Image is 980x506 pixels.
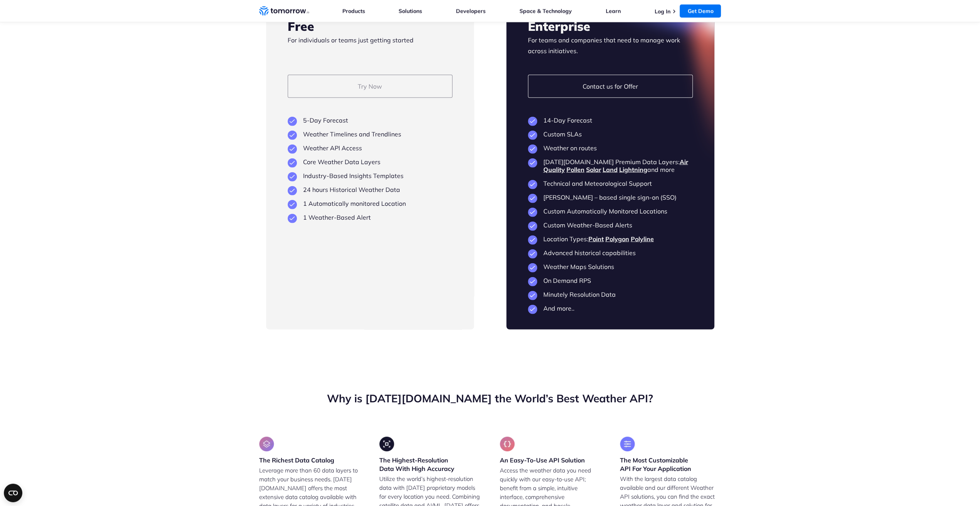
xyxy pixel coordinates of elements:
a: Solutions [399,8,422,15]
h3: The Richest Data Catalog [259,456,334,464]
a: Learn [606,8,621,15]
h2: Why is [DATE][DOMAIN_NAME] the World’s Best Weather API? [259,391,721,406]
h3: An Easy-To-Use API Solution [500,456,585,464]
h3: The Highest-Resolution Data With High Accuracy [379,456,481,473]
a: Lightning [619,166,647,173]
li: Weather on routes [528,144,693,152]
ul: plan features [528,116,693,312]
li: Weather Timelines and Trendlines [288,130,452,138]
a: Point [588,235,604,243]
h3: Free [288,18,452,35]
a: Get Demo [680,5,721,18]
a: Solar [586,166,601,173]
li: Custom Automatically Monitored Locations [528,207,693,215]
li: 5-Day Forecast [288,116,452,124]
li: [PERSON_NAME] – based single sign-on (SSO) [528,193,693,201]
ul: plan features [288,116,452,221]
li: Custom SLAs [528,130,693,138]
li: 1 Weather-Based Alert [288,213,452,221]
a: Home link [259,5,309,17]
li: Location Types: [528,235,693,243]
a: Polygon [605,235,629,243]
a: Products [342,8,365,15]
button: Open CMP widget [4,484,22,502]
li: [DATE][DOMAIN_NAME] Premium Data Layers: and more [528,158,693,173]
a: Air Quality [543,158,688,173]
li: 24 hours Historical Weather Data [288,186,452,193]
li: Technical and Meteorological Support [528,180,693,187]
li: And more.. [528,304,693,312]
a: Developers [456,8,486,15]
a: Log In [654,8,670,15]
a: Try Now [288,75,452,98]
h3: The Most Customizable API For Your Application [620,456,721,473]
li: On Demand RPS [528,277,693,284]
li: 14-Day Forecast [528,116,693,124]
li: Advanced historical capabilities [528,249,693,257]
a: Land [603,166,618,173]
a: Contact us for Offer [528,75,693,98]
p: For individuals or teams just getting started [288,35,452,56]
li: Weather API Access [288,144,452,152]
li: Industry-Based Insights Templates [288,172,452,180]
li: 1 Automatically monitored Location [288,200,452,207]
li: Core Weather Data Layers [288,158,452,166]
li: Minutely Resolution Data [528,291,693,298]
a: Pollen [566,166,585,173]
a: Polyline [631,235,654,243]
li: Custom Weather-Based Alerts [528,221,693,229]
li: Weather Maps Solutions [528,263,693,271]
a: Space & Technology [519,8,572,15]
